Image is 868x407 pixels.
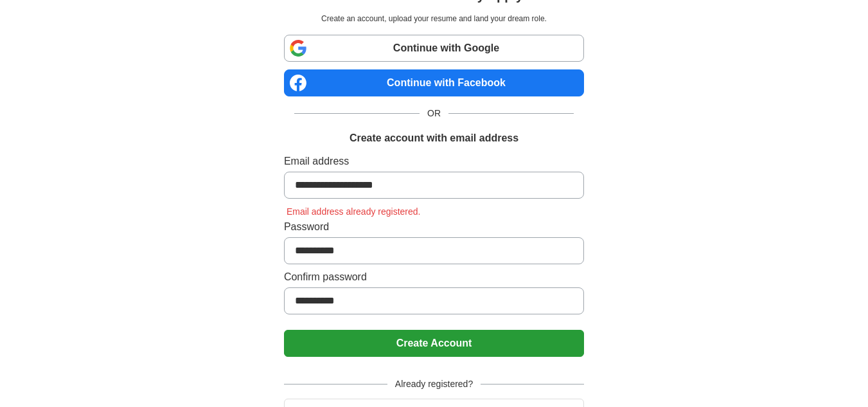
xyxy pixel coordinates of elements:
span: Already registered? [387,377,481,391]
label: Confirm password [284,269,584,285]
span: Email address already registered. [284,206,423,217]
label: Email address [284,154,584,169]
a: Continue with Google [284,35,584,62]
p: Create an account, upload your resume and land your dream role. [287,13,581,24]
h1: Create account with email address [350,131,518,146]
button: Create Account [284,330,584,357]
label: Password [284,219,584,235]
span: OR [420,107,448,120]
a: Continue with Facebook [284,69,584,96]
